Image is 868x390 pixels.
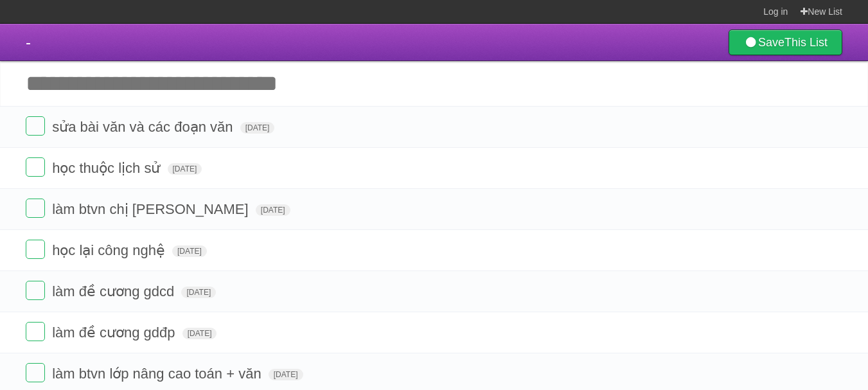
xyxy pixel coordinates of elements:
[52,283,177,299] span: làm đề cương gdcd
[26,240,45,259] label: Done
[240,122,275,134] span: [DATE]
[784,36,828,49] b: This List
[182,328,217,339] span: [DATE]
[52,366,265,382] span: làm btvn lớp nâng cao toán + văn
[26,157,45,177] label: Done
[26,363,45,382] label: Done
[729,30,842,55] a: SaveThis List
[26,281,45,300] label: Done
[26,322,45,341] label: Done
[168,163,202,175] span: [DATE]
[52,201,252,217] span: làm btvn chị [PERSON_NAME]
[26,199,45,218] label: Done
[26,33,31,51] span: -
[181,287,216,298] span: [DATE]
[172,245,207,257] span: [DATE]
[52,119,236,135] span: sửa bài văn và các đoạn văn
[269,369,303,380] span: [DATE]
[256,204,290,216] span: [DATE]
[52,160,163,176] span: học thuộc lịch sử
[26,116,45,136] label: Done
[52,242,168,258] span: học lại công nghệ
[52,324,178,341] span: làm đề cương gdđp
